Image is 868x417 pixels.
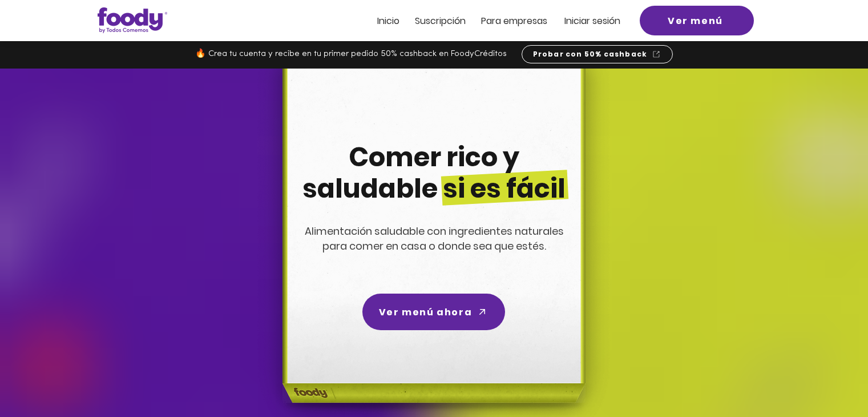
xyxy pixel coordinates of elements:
[305,224,564,253] span: Alimentación saludable con ingredientes naturales para comer en casa o donde sea que estés.
[564,16,620,26] a: Iniciar sesión
[98,7,167,33] img: Logo_Foody V2.0.0 (3).png
[195,50,507,58] span: 🔥 Crea tu cuenta y recibe en tu primer pedido 50% cashback en FoodyCréditos
[377,16,399,26] a: Inicio
[481,14,492,27] span: Pa
[564,14,620,27] span: Iniciar sesión
[522,45,673,63] a: Probar con 50% cashback
[377,14,399,27] span: Inicio
[415,14,466,27] span: Suscripción
[302,139,566,207] span: Comer rico y saludable si es fácil
[668,14,723,28] span: Ver menú
[415,16,466,26] a: Suscripción
[533,49,648,59] span: Probar con 50% cashback
[492,14,547,27] span: ra empresas
[379,305,472,319] span: Ver menú ahora
[640,6,754,35] a: Ver menú
[362,294,505,330] a: Ver menú ahora
[481,16,547,26] a: Para empresas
